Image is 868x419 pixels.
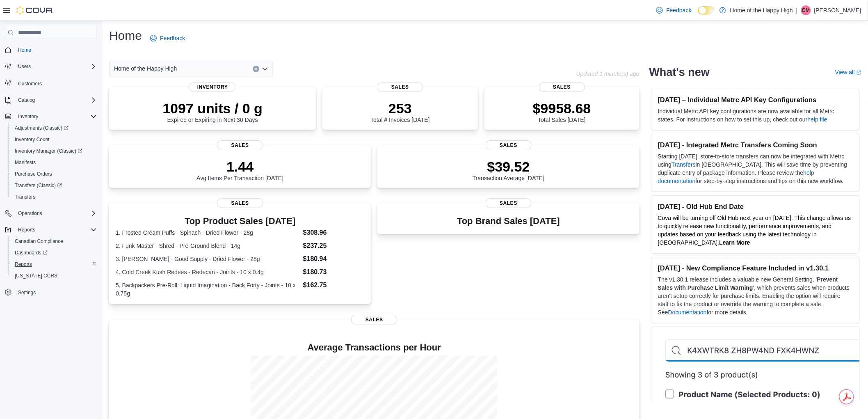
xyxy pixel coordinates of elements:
[11,271,97,281] span: Washington CCRS
[473,158,545,175] p: $39.52
[486,140,532,150] span: Sales
[370,100,429,117] p: 253
[11,248,51,258] a: Dashboards
[8,236,100,247] button: Canadian Compliance
[18,47,31,53] span: Home
[8,180,100,191] a: Transfers (Classic)
[303,228,365,238] dd: $308.96
[8,247,100,259] a: Dashboards
[658,202,853,211] h3: [DATE] - Old Hub End Date
[18,97,35,103] span: Catalog
[2,94,100,106] button: Catalog
[457,216,560,226] h3: Top Brand Sales [DATE]
[668,309,707,316] a: Documentation
[2,61,100,72] button: Users
[15,287,97,298] span: Settings
[11,158,97,167] span: Manifests
[802,5,810,15] span: GM
[11,248,97,258] span: Dashboards
[18,227,35,233] span: Reports
[11,271,61,281] a: [US_STATE] CCRS
[116,281,300,298] dt: 5. Backpackers Pre-Roll: Liquid Imagination - Back Forty - Joints - 10 x 0.75g
[15,95,38,105] button: Catalog
[658,264,853,272] h3: [DATE] - New Compliance Feature Included in v1.30.1
[658,152,853,185] p: Starting [DATE], store-to-store transfers can now be integrated with Metrc using in [GEOGRAPHIC_D...
[11,192,97,202] span: Transfers
[18,210,42,217] span: Operations
[15,238,63,245] span: Canadian Compliance
[303,254,365,264] dd: $180.94
[303,280,365,290] dd: $162.75
[15,62,97,71] span: Users
[8,191,100,203] button: Transfers
[217,198,263,208] span: Sales
[653,2,694,18] a: Feedback
[16,6,53,14] img: Cova
[719,239,750,246] a: Learn More
[351,315,397,325] span: Sales
[116,255,300,263] dt: 3. [PERSON_NAME] - Good Supply - Dried Flower - 28g
[18,289,36,296] span: Settings
[11,146,86,156] a: Inventory Manager (Classic)
[835,69,861,76] a: View allExternal link
[2,77,100,89] button: Customers
[303,241,365,251] dd: $237.25
[15,78,97,88] span: Customers
[15,208,97,218] span: Operations
[796,5,798,15] p: |
[11,169,97,179] span: Purchase Orders
[15,182,62,189] span: Transfers (Classic)
[8,134,100,145] button: Inventory Count
[162,100,263,123] div: Expired or Expiring in Next 30 Days
[2,208,100,219] button: Operations
[8,145,100,157] a: Inventory Manager (Classic)
[116,268,300,276] dt: 4. Cold Creek Kush Redees - Redecan - Joints - 10 x 0.4g
[370,100,429,123] div: Total # Invoices [DATE]
[15,125,69,131] span: Adjustments (Classic)
[649,66,710,79] h2: What's new
[116,229,300,237] dt: 1. Frosted Cream Puffs - Spinach - Dried Flower - 28g
[15,171,52,177] span: Purchase Orders
[11,259,35,269] a: Reports
[808,116,827,123] a: help file
[114,64,177,73] span: Home of the Happy High
[658,141,853,149] h3: [DATE] - Integrated Metrc Transfers Coming Soon
[15,288,39,298] a: Settings
[15,194,35,200] span: Transfers
[15,250,48,256] span: Dashboards
[11,169,55,179] a: Purchase Orders
[15,45,34,55] a: Home
[473,158,545,181] div: Transaction Average [DATE]
[658,96,853,104] h3: [DATE] – Individual Metrc API Key Configurations
[11,158,39,167] a: Manifests
[15,112,41,121] button: Inventory
[15,148,82,154] span: Inventory Manager (Classic)
[666,6,691,14] span: Feedback
[15,112,97,121] span: Inventory
[15,62,34,71] button: Users
[15,95,97,105] span: Catalog
[8,122,100,134] a: Adjustments (Classic)
[196,158,283,181] div: Avg Items Per Transaction [DATE]
[116,216,364,226] h3: Top Product Sales [DATE]
[147,30,188,46] a: Feedback
[190,82,235,92] span: Inventory
[11,123,72,133] a: Adjustments (Classic)
[8,270,100,282] button: [US_STATE] CCRS
[116,242,300,250] dt: 2. Funk Master - Shred - Pre-Ground Blend - 14g
[15,225,39,235] button: Reports
[814,5,861,15] p: [PERSON_NAME]
[15,136,50,143] span: Inventory Count
[8,157,100,168] button: Manifests
[11,192,39,202] a: Transfers
[162,100,263,117] p: 1097 units / 0 g
[698,6,715,15] input: Dark Mode
[15,225,97,235] span: Reports
[533,100,591,123] div: Total Sales [DATE]
[262,66,268,72] button: Open list of options
[2,44,100,56] button: Home
[658,107,853,124] p: Individual Metrc API key configurations are now available for all Metrc states. For instructions ...
[303,267,365,277] dd: $180.73
[658,275,853,316] p: The v1.30.1 release includes a valuable new General Setting, ' ', which prevents sales when produ...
